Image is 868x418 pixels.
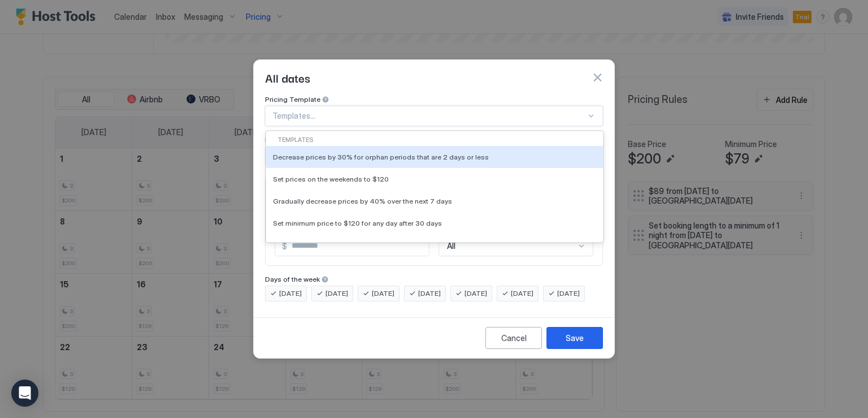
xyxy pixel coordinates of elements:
[485,327,542,349] button: Cancel
[282,241,287,251] span: $
[418,288,441,299] span: [DATE]
[501,332,527,344] div: Cancel
[265,69,310,86] span: All dates
[511,288,533,299] span: [DATE]
[273,241,380,249] span: Set a specific date range to $120
[372,288,394,299] span: [DATE]
[273,219,442,227] span: Set minimum price to $120 for any day after 30 days
[557,288,580,299] span: [DATE]
[273,175,389,183] span: Set prices on the weekends to $120
[265,135,297,144] span: Rule Type
[566,332,584,344] div: Save
[273,197,452,205] span: Gradually decrease prices by 40% over the next 7 days
[546,327,603,349] button: Save
[279,288,302,299] span: [DATE]
[287,236,429,256] input: Input Field
[273,153,489,161] span: Decrease prices by 30% for orphan periods that are 2 days or less
[11,380,38,407] div: Open Intercom Messenger
[465,288,487,299] span: [DATE]
[325,288,348,299] span: [DATE]
[265,95,320,104] span: Pricing Template
[265,275,320,283] span: Days of the week
[271,136,598,145] div: Templates
[447,241,455,251] span: All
